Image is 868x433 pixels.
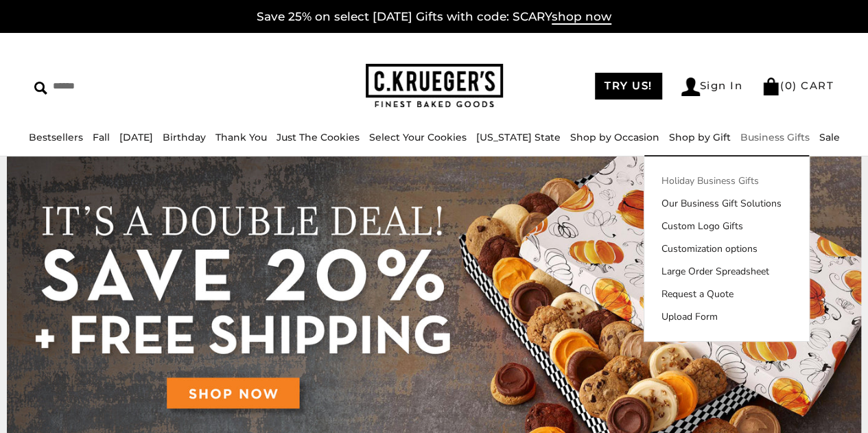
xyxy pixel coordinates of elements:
[34,75,218,97] input: Search
[369,131,467,143] a: Select Your Cookies
[644,242,809,256] a: Customization options
[644,264,809,279] a: Large Order Spreadsheet
[669,131,731,143] a: Shop by Gift
[762,79,834,92] a: (0) CART
[215,131,267,143] a: Thank You
[119,131,153,143] a: [DATE]
[29,131,83,143] a: Bestsellers
[644,174,809,188] a: Holiday Business Gifts
[644,287,809,301] a: Request a Quote
[644,309,809,324] a: Upload Form
[644,196,809,211] a: Our Business Gift Solutions
[34,82,47,95] img: Search
[93,131,110,143] a: Fall
[277,131,360,143] a: Just The Cookies
[595,73,662,100] a: TRY US!
[257,10,611,25] a: Save 25% on select [DATE] Gifts with code: SCARYshop now
[552,10,611,25] span: shop now
[681,78,700,96] img: Account
[644,219,809,233] a: Custom Logo Gifts
[819,131,840,143] a: Sale
[11,381,142,422] iframe: Sign Up via Text for Offers
[163,131,206,143] a: Birthday
[762,78,780,95] img: Bag
[476,131,561,143] a: [US_STATE] State
[681,78,743,96] a: Sign In
[366,64,503,108] img: C.KRUEGER'S
[740,131,810,143] a: Business Gifts
[570,131,659,143] a: Shop by Occasion
[785,79,793,92] span: 0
